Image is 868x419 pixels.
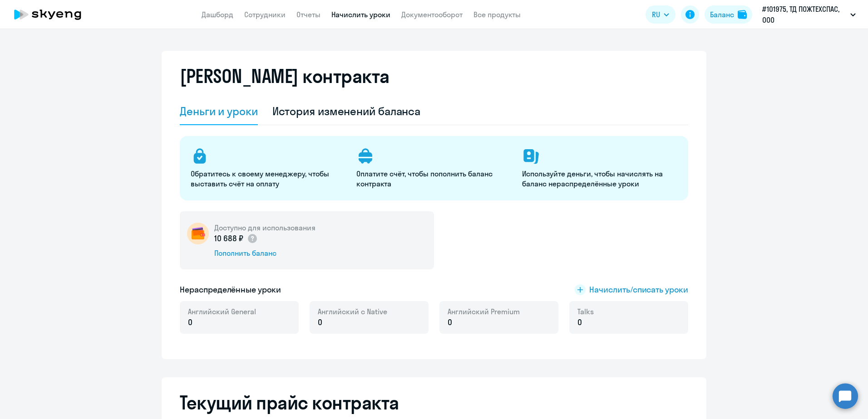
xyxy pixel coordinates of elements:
h2: [PERSON_NAME] контракта [180,65,390,87]
h2: Текущий прайс контракта [180,392,688,414]
img: wallet-circle.png [187,223,209,244]
div: Пополнить баланс [214,248,316,258]
span: RU [652,9,660,20]
p: Используйте деньги, чтобы начислять на баланс нераспределённые уроки [522,169,677,189]
a: Отчеты [296,10,321,19]
div: Деньги и уроки [180,104,258,118]
span: 0 [188,317,192,328]
button: Балансbalance [705,5,752,24]
a: Дашборд [202,10,233,19]
p: #101975, ТД ПОЖТЕХСПАС, ООО [762,4,847,25]
h5: Нераспределённые уроки [180,284,281,296]
span: Английский Premium [448,307,520,317]
a: Документооборот [401,10,463,19]
p: Обратитесь к своему менеджеру, чтобы выставить счёт на оплату [191,169,345,189]
div: История изменений баланса [272,104,421,118]
span: Начислить/списать уроки [589,284,688,296]
button: #101975, ТД ПОЖТЕХСПАС, ООО [758,4,860,25]
span: 0 [318,317,322,328]
span: Английский с Native [318,307,387,317]
div: Баланс [710,9,734,20]
span: 0 [577,317,582,328]
a: Начислить уроки [331,10,390,19]
p: 10 688 ₽ [214,233,258,244]
button: RU [646,5,676,24]
span: 0 [448,317,452,328]
span: Английский General [188,307,256,317]
img: balance [738,10,747,19]
a: Все продукты [473,10,521,19]
h5: Доступно для использования [214,223,316,233]
p: Оплатите счёт, чтобы пополнить баланс контракта [356,169,511,189]
a: Сотрудники [244,10,286,19]
span: Talks [577,307,594,317]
